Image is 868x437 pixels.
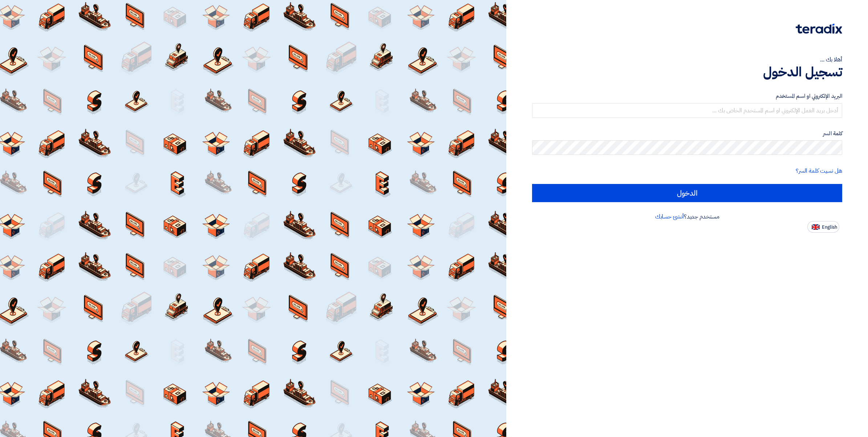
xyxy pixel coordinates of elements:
span: English [822,225,837,230]
img: Teradix logo [796,24,842,34]
a: هل نسيت كلمة السر؟ [796,167,842,175]
div: مستخدم جديد؟ [532,212,842,221]
input: الدخول [532,184,842,202]
div: أهلا بك ... [532,55,842,64]
label: كلمة السر [532,129,842,138]
input: أدخل بريد العمل الإلكتروني او اسم المستخدم الخاص بك ... [532,103,842,118]
a: أنشئ حسابك [655,212,684,221]
label: البريد الإلكتروني او اسم المستخدم [532,92,842,100]
button: English [807,221,839,233]
h1: تسجيل الدخول [532,64,842,80]
img: en-US.png [812,224,820,230]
